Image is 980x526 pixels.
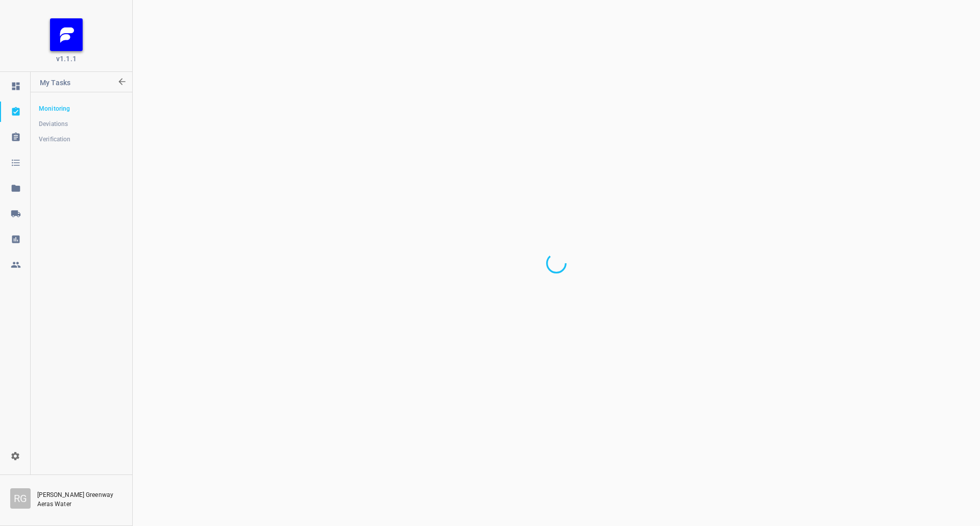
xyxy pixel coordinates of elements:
[39,134,124,144] span: Verification
[39,119,124,129] span: Deviations
[37,490,122,499] p: [PERSON_NAME] Greenway
[50,18,83,51] img: FB_Logo_Reversed_RGB_Icon.895fbf61.png
[39,104,124,114] span: Monitoring
[40,72,116,96] p: My Tasks
[10,488,31,509] div: R G
[31,129,132,149] a: Verification
[31,98,132,119] a: Monitoring
[31,114,132,134] a: Deviations
[37,499,119,509] p: Aeras Water
[56,54,77,64] span: v1.1.1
